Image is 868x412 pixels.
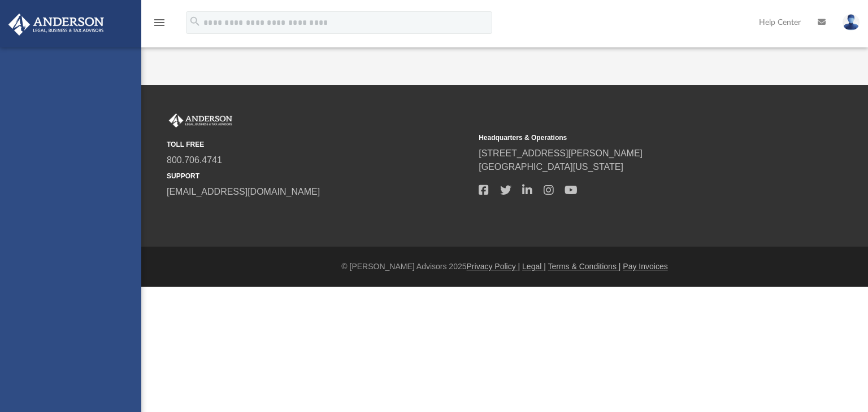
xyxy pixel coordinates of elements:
[623,262,667,271] a: Pay Invoices
[5,14,107,36] img: Anderson Advisors Platinum Portal
[167,171,471,181] small: SUPPORT
[189,15,201,28] i: search
[141,261,868,273] div: © [PERSON_NAME] Advisors 2025
[467,262,520,271] a: Privacy Policy |
[479,148,643,158] a: [STREET_ADDRESS][PERSON_NAME]
[479,162,623,172] a: [GEOGRAPHIC_DATA][US_STATE]
[153,16,166,29] i: menu
[548,262,621,271] a: Terms & Conditions |
[167,155,222,165] a: 800.706.4741
[843,14,860,30] img: User Pic
[167,187,320,196] a: [EMAIL_ADDRESS][DOMAIN_NAME]
[479,133,783,143] small: Headquarters & Operations
[167,139,471,150] small: TOLL FREE
[167,113,235,128] img: Anderson Advisors Platinum Portal
[522,262,546,271] a: Legal |
[153,21,166,29] a: menu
